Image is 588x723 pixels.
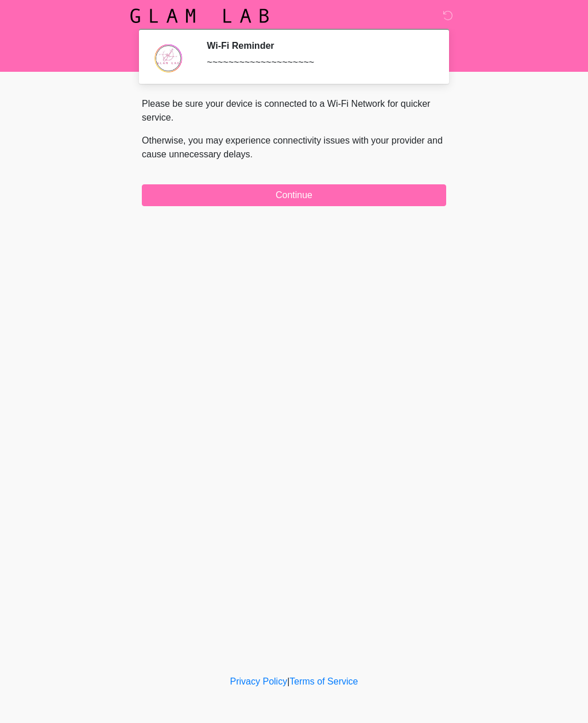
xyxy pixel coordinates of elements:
div: ~~~~~~~~~~~~~~~~~~~~ [207,56,429,69]
h2: Wi-Fi Reminder [207,40,429,51]
p: Otherwise, you may experience connectivity issues with your provider and cause unnecessary delays [142,134,446,161]
a: Terms of Service [289,676,358,686]
a: | [287,676,289,686]
img: Agent Avatar [150,40,185,75]
img: Glam Lab Logo [130,9,269,23]
button: Continue [142,184,446,206]
span: . [250,149,253,159]
a: Privacy Policy [230,676,288,686]
p: Please be sure your device is connected to a Wi-Fi Network for quicker service. [142,97,446,125]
